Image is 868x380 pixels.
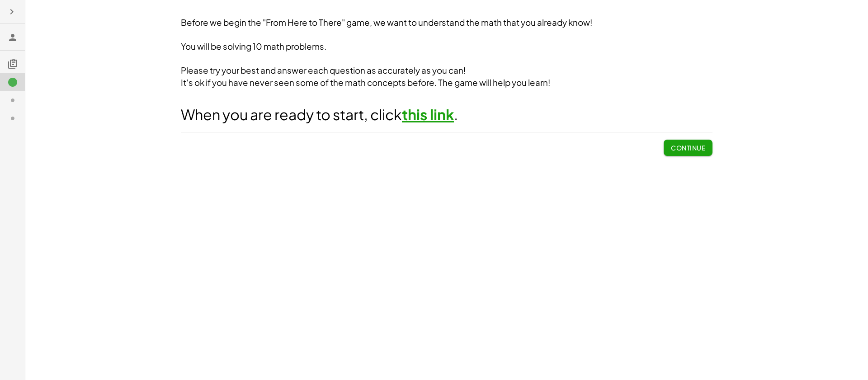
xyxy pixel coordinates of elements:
[7,95,18,106] i: Task not started.
[181,65,466,75] span: Please try your best and answer each question as accurately as you can!
[7,32,18,43] i: Amanda Wortman
[181,41,326,52] span: You will be solving 10 math problems.
[181,77,550,88] span: It's ok if you have never seen some of the math concepts before. The game will help you learn!
[402,105,454,123] a: this link
[7,77,18,88] i: Task finished.
[664,140,712,156] button: Continue
[7,113,18,124] i: Task not started.
[181,105,402,123] span: When you are ready to start, click
[181,17,592,28] span: Before we begin the "From Here to There" game, we want to understand the math that you already know!
[671,144,705,152] span: Continue
[454,105,458,123] span: .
